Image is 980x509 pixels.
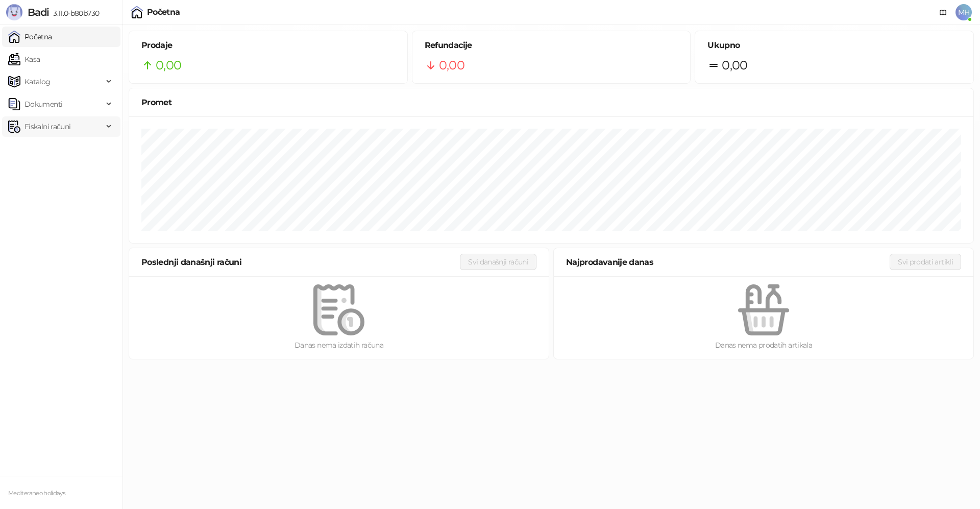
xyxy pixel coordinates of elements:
span: Katalog [24,71,51,92]
h5: Ukupno [707,39,961,52]
div: Poslednji današnji računi [141,256,460,269]
div: Najprodavanije danas [566,256,890,269]
a: Dokumentacija [935,4,951,20]
h5: Prodaje [141,39,395,52]
a: Početna [8,27,52,47]
img: Logo [6,4,22,20]
span: Fiskalni računi [24,116,70,137]
span: Badi [28,6,49,18]
span: 0,00 [439,56,464,75]
span: Dokumenti [24,94,62,114]
span: 3.11.0-b80b730 [49,9,99,18]
div: Promet [141,96,961,109]
span: 0,00 [156,56,181,75]
span: 0,00 [722,56,747,75]
button: Svi prodati artikli [890,254,961,270]
h5: Refundacije [425,39,678,52]
button: Svi današnji računi [460,254,536,270]
a: Kasa [8,49,40,69]
div: Početna [147,8,180,16]
small: Mediteraneo holidays [8,490,65,497]
div: Danas nema prodatih artikala [570,340,957,351]
span: MH [955,4,972,20]
div: Danas nema izdatih računa [145,340,532,351]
